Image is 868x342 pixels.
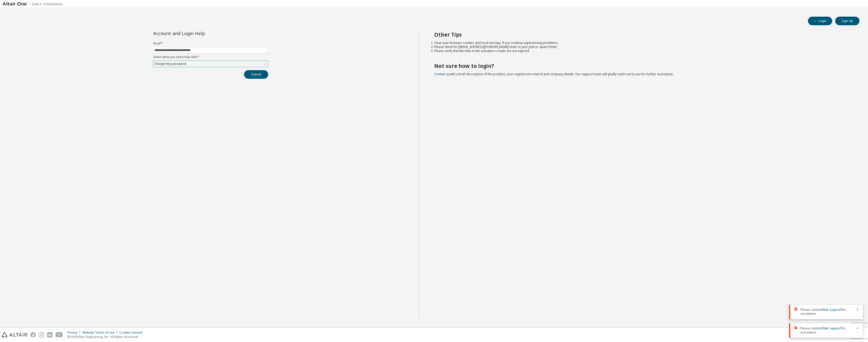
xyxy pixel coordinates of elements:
span: Please contact for assistance. [800,326,853,334]
div: Website Terms of Use [82,331,119,335]
div: Cookie Consent [119,331,145,335]
a: Altair support [821,307,842,312]
li: Clear your browser cookies and local storage, if you continue experiencing problems. [434,41,851,45]
label: Select what you need help with [153,55,268,59]
img: facebook.svg [31,332,36,337]
li: Please check for [EMAIL_ADDRESS][DOMAIN_NAME] mails in your junk or spam folder. [434,45,851,49]
div: I forgot my password [153,61,268,67]
div: Account and Login Help [153,31,245,35]
h2: Other Tips [434,31,851,38]
span: with a brief description of the problem, your registered e-mail id and company details. Our suppo... [434,72,673,76]
li: Please verify that the links in the activation e-mails are not expired. [434,49,851,53]
img: Altair One [3,2,66,7]
img: instagram.svg [39,332,44,337]
button: Login [808,17,832,25]
img: linkedin.svg [47,332,52,337]
span: Please contact for assistance. [800,308,853,316]
div: I forgot my password [154,61,187,67]
img: youtube.svg [56,332,63,337]
a: Altair support [821,326,842,330]
label: Email [153,41,268,45]
a: Contact us [434,72,450,76]
p: © 2025 Altair Engineering, Inc. All Rights Reserved. [67,335,145,339]
button: Sign Up [835,17,859,25]
div: Privacy [67,331,82,335]
button: Submit [244,70,268,79]
h2: Not sure how to login? [434,63,851,69]
img: altair_logo.svg [2,332,28,337]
